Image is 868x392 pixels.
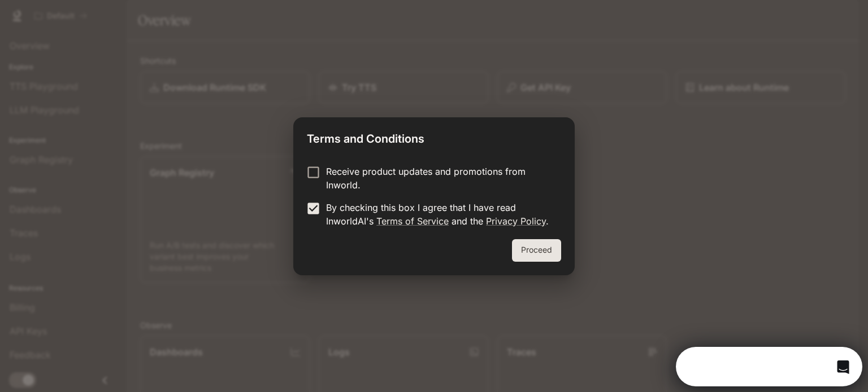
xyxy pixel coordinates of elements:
iframe: Intercom live chat discovery launcher [676,347,862,386]
iframe: Intercom live chat [830,354,857,381]
div: Need help? [12,10,162,19]
h2: Terms and Conditions [293,117,575,156]
div: Open Intercom Messenger [5,5,196,36]
div: The team typically replies in under 3h [12,19,162,30]
p: By checking this box I agree that I have read InworldAI's and the . [326,201,552,228]
a: Terms of Service [376,215,449,227]
button: Proceed [512,239,561,262]
a: Privacy Policy [486,215,546,227]
p: Receive product updates and promotions from Inworld. [326,165,552,192]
